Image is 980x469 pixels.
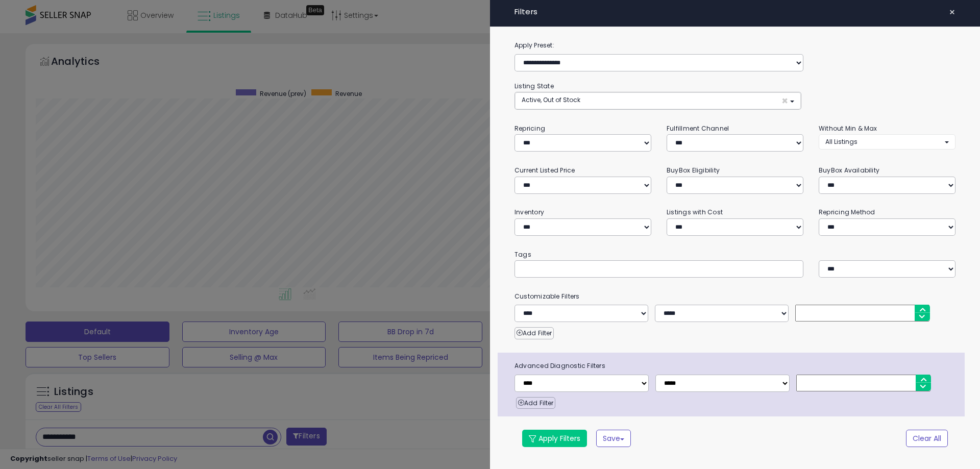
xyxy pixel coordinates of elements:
[514,166,575,175] small: Current Listed Price
[825,137,857,146] span: All Listings
[819,124,877,133] small: Without Min & Max
[596,430,631,447] button: Save
[515,92,801,109] button: Active, Out of Stock ×
[945,5,960,19] button: ×
[667,166,720,175] small: BuyBox Eligibility
[514,124,545,133] small: Repricing
[522,95,580,104] span: Active, Out of Stock
[507,360,965,372] span: Advanced Diagnostic Filters
[667,208,723,216] small: Listings with Cost
[667,124,729,133] small: Fulfillment Channel
[507,40,963,51] label: Apply Preset:
[906,430,948,447] button: Clear All
[819,134,955,149] button: All Listings
[819,208,875,216] small: Repricing Method
[514,208,544,216] small: Inventory
[507,249,963,260] small: Tags
[949,5,955,19] span: ×
[522,430,587,447] button: Apply Filters
[514,82,554,90] small: Listing State
[514,327,554,339] button: Add Filter
[516,397,555,409] button: Add Filter
[507,291,963,302] small: Customizable Filters
[781,95,788,106] span: ×
[819,166,879,175] small: BuyBox Availability
[514,8,955,16] h4: Filters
